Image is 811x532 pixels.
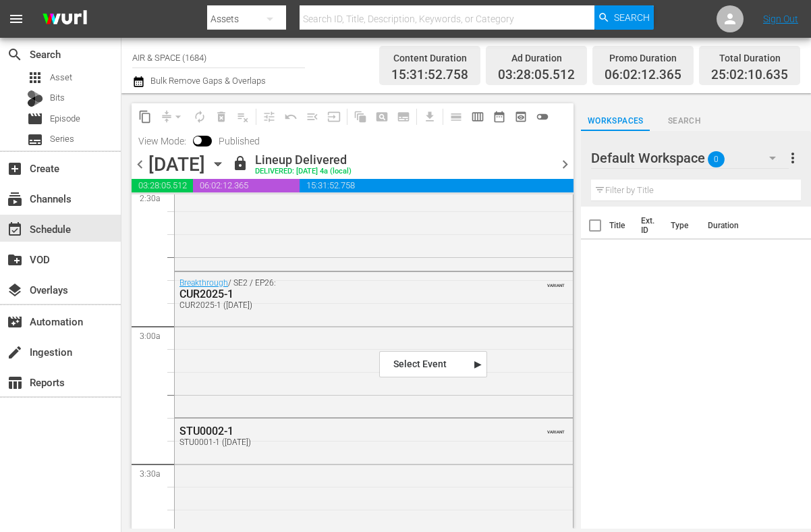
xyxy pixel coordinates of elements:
span: Loop Content [189,106,211,128]
span: Channels [7,191,23,207]
span: lock [232,155,248,171]
span: VARIANT [547,277,565,288]
img: ans4CAIJ8jUAAAAAAAAAAAAAAAAAAAAAAAAgQb4GAAAAAAAAAAAAAAAAAAAAAAAAJMjXAAAAAAAAAAAAAAAAAAAAAAAAgAT5G... [32,3,97,35]
span: 06:02:12.365 [193,179,300,192]
span: Published [212,136,267,147]
span: Episode [50,112,80,126]
span: content_copy [138,110,152,124]
span: Reports [7,375,23,391]
span: Episode [27,111,43,127]
span: Ingestion [7,344,23,361]
span: Revert to Primary Episode [280,106,302,128]
span: Search [650,114,719,128]
span: 15:31:52.758 [300,179,574,192]
span: Update Metadata from Key Asset [323,106,345,128]
div: Select Event [380,355,486,373]
th: Type [663,207,700,244]
div: Promo Duration [605,49,681,68]
div: DELIVERED: [DATE] 4a (local) [255,167,352,176]
span: Month Calendar View [488,106,510,128]
span: View Mode: [132,136,193,147]
span: Download as CSV [414,103,441,130]
span: 25:02:10.635 [711,68,788,83]
button: more_vert [785,142,801,174]
span: Automation [7,314,23,330]
span: 06:02:12.365 [605,68,681,83]
div: [DATE] [148,153,205,176]
button: Search [594,5,654,30]
span: Select an event to delete [211,106,232,128]
div: Lineup Delivered [255,153,352,167]
span: Create [7,161,23,177]
span: Asset [27,70,43,86]
div: CUR2025-1 [179,288,500,300]
span: Search [614,5,650,30]
span: VARIANT [547,423,565,434]
div: Ad Duration [498,49,575,68]
div: STU0002-1 [179,425,500,437]
div: CUR2025-1 ([DATE]) [179,300,500,310]
span: Create Series Block [393,106,414,128]
span: toggle_off [536,110,549,124]
a: Sign Out [763,14,798,24]
span: 03:28:05.512 [498,68,575,83]
span: Bits [50,91,65,105]
span: 15:31:52.758 [391,68,468,83]
span: Schedule [7,221,23,238]
span: Remove Gaps & Overlaps [156,106,189,128]
span: 0 [708,145,725,174]
th: Ext. ID [633,207,663,244]
th: Title [609,207,633,244]
a: Breakthrough [179,278,228,288]
span: Asset [50,71,72,84]
span: Week Calendar View [467,106,488,128]
div: Default Workspace [591,139,789,177]
div: Bits [27,90,43,107]
span: Workspaces [581,114,650,128]
div: Content Duration [391,49,468,68]
span: Clear Lineup [232,106,254,128]
span: preview_outlined [514,110,528,124]
span: Customize Events [254,103,280,130]
div: STU0001-1 ([DATE]) [179,437,500,447]
th: Duration [700,207,781,244]
span: chevron_right [557,156,574,173]
span: Day Calendar View [441,103,467,130]
span: Series [27,132,43,148]
div: / SE2 / EP26: [179,278,500,310]
span: date_range_outlined [493,110,506,124]
span: Overlays [7,282,23,298]
span: 24 hours Lineup View is OFF [532,106,553,128]
span: VOD [7,252,23,268]
span: Copy Lineup [134,106,156,128]
span: calendar_view_week_outlined [471,110,484,124]
span: Fill episodes with ad slates [302,106,323,128]
span: chevron_left [132,156,148,173]
span: View Backup [510,106,532,128]
span: Bulk Remove Gaps & Overlaps [148,76,266,86]
span: menu [8,11,24,27]
span: 03:28:05.512 [132,179,193,192]
span: Toggle to switch from Published to Draft view. [193,136,202,145]
div: Total Duration [711,49,788,68]
span: Series [50,132,74,146]
span: Search [7,47,23,63]
span: more_vert [785,150,801,166]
